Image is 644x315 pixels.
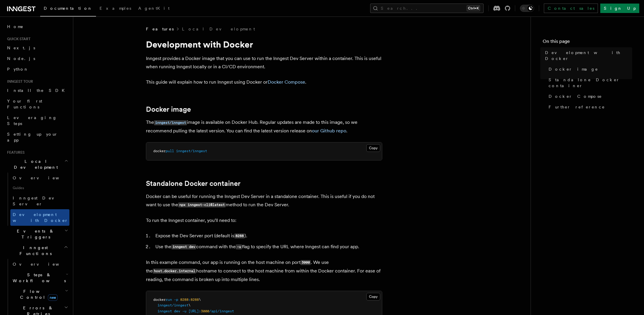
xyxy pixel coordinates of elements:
[370,4,484,13] button: Search...Ctrl+K
[5,173,69,226] div: Local Development
[7,88,68,93] span: Install the SDK
[154,243,382,251] li: Use the command with the flag to specify the URL where Inngest can find your app.
[182,309,186,313] span: -u
[600,4,639,13] a: Sign Up
[48,294,58,301] span: new
[549,77,632,89] span: Standalone Docker container
[153,298,166,302] span: docker
[201,309,209,313] span: 3000
[236,244,242,249] code: -u
[146,54,382,71] p: Inngest provides a Docker image that you can use to run the Inngest Dev Server within a container...
[146,105,191,113] a: Docker image
[146,26,174,32] span: Features
[13,176,74,180] span: Overview
[7,24,24,30] span: Home
[5,156,69,173] button: Local Development
[188,298,191,302] span: :
[174,309,180,313] span: dev
[176,149,207,153] span: inngest/inngest
[146,78,382,86] p: This guide will explain how to run Inngest using Docker or .
[10,269,69,286] button: Steps & Workflows
[157,309,172,313] span: inngest
[5,85,69,96] a: Install the SDK
[146,118,382,135] p: The image is available on Docker Hub. Regular updates are made to this image, so we recommend pul...
[10,272,66,284] span: Steps & Workflows
[520,5,534,12] button: Toggle dark mode
[5,43,69,53] a: Next.js
[10,193,69,209] a: Inngest Dev Server
[366,293,380,301] button: Copy
[10,183,69,193] span: Guides
[209,309,234,313] span: /api/inngest
[234,233,245,238] code: 8288
[13,196,63,206] span: Inngest Dev Server
[10,286,69,303] button: Flow Controlnew
[549,104,605,110] span: Further reference
[174,298,178,302] span: -p
[146,39,382,50] h1: Development with Docker
[546,64,632,74] a: Docker image
[546,74,632,91] a: Standalone Docker container
[549,66,598,72] span: Docker image
[154,232,382,240] li: Expose the Dev Server port (default is ).
[188,309,201,313] span: [URL]:
[7,56,35,61] span: Node.js
[153,149,166,153] span: docker
[191,298,199,302] span: 8288
[44,6,92,11] span: Documentation
[146,192,382,209] p: Docker can be useful for running the Inngest Dev Server in a standalone container. This is useful...
[5,129,69,145] a: Setting up your app
[182,26,255,32] a: Local Development
[546,102,632,112] a: Further reference
[543,47,632,64] a: Development with Docker
[180,298,188,302] span: 8288
[7,67,29,72] span: Python
[5,158,64,170] span: Local Development
[153,269,196,274] code: host.docker.internal
[135,2,173,16] a: AgentKit
[5,79,33,84] span: Inngest tour
[5,37,30,41] span: Quick start
[157,303,188,307] span: inngest/inngest
[7,46,35,50] span: Next.js
[546,91,632,102] a: Docker Compose
[13,262,74,267] span: Overview
[166,298,172,302] span: run
[188,303,191,307] span: \
[154,120,187,125] code: inngest/inngest
[40,2,96,17] a: Documentation
[10,288,65,300] span: Flow Control
[543,38,632,47] h4: On this page
[5,245,64,256] span: Inngest Functions
[5,150,25,155] span: Features
[5,242,69,259] button: Inngest Functions
[10,173,69,183] a: Overview
[7,99,42,109] span: Your first Functions
[146,179,240,188] a: Standalone Docker container
[178,202,226,207] code: npx inngest-cli@latest
[5,96,69,112] a: Your first Functions
[10,259,69,269] a: Overview
[154,119,187,125] a: inngest/inngest
[7,115,57,126] span: Leveraging Steps
[5,21,69,32] a: Home
[166,149,174,153] span: pull
[312,128,346,134] a: our Github repo
[549,93,602,99] span: Docker Compose
[366,144,380,152] button: Copy
[544,4,598,13] a: Contact sales
[199,298,201,302] span: \
[13,212,68,223] span: Development with Docker
[5,112,69,129] a: Leveraging Steps
[146,258,382,284] p: In this example command, our app is running on the host machine on port . We use the hostname to ...
[300,260,311,265] code: 3000
[7,132,58,142] span: Setting up your app
[146,216,382,225] p: To run the Inngest container, you'll need to:
[5,64,69,74] a: Python
[96,2,135,16] a: Examples
[268,79,305,85] a: Docker Compose
[545,50,632,61] span: Development with Docker
[467,5,480,11] kbd: Ctrl+K
[5,226,69,242] button: Events & Triggers
[100,6,131,11] span: Examples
